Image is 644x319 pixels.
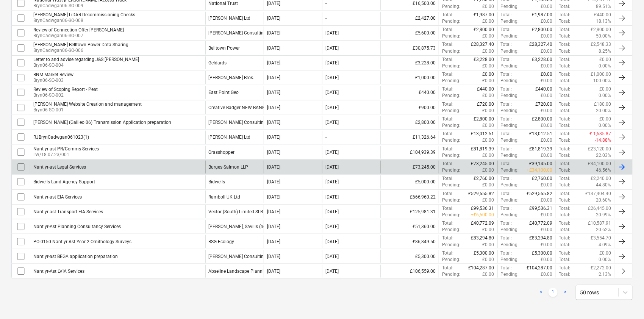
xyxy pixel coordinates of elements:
[325,1,327,6] div: -
[541,242,553,248] p: £0.00
[325,179,339,185] div: [DATE]
[442,41,453,48] p: Total :
[559,152,571,159] p: Total :
[591,41,611,48] p: £2,548.33
[209,120,267,125] div: Blake Clough Consulting
[501,131,512,137] p: Total :
[559,175,571,182] p: Total :
[442,131,453,137] p: Total :
[442,33,460,39] p: Pending :
[559,86,571,92] p: Total :
[501,161,512,167] p: Total :
[380,12,439,25] div: £2,427.00
[532,27,553,33] p: £2,800.00
[209,90,239,95] div: East Point Geo
[501,250,512,256] p: Total :
[267,45,280,51] div: [DATE]
[33,194,82,200] div: Nant yr-ast EIA Services
[541,92,553,99] p: £0.00
[501,175,512,182] p: Total :
[501,227,519,233] p: Pending :
[33,146,99,152] div: Nant yr-ast PR/Comms Services
[559,131,571,137] p: Total :
[33,239,131,244] div: PO-0150 Nant yr Ast Year 2 Ornithology Surveys
[33,12,135,17] div: [PERSON_NAME] LiDAR Decommissioning Checks
[483,227,494,233] p: £0.00
[559,3,571,10] p: Total :
[501,41,512,48] p: Total :
[527,191,553,197] p: £529,555.82
[501,146,512,152] p: Total :
[596,108,611,114] p: 20.00%
[483,152,494,159] p: £0.00
[442,152,460,159] p: Pending :
[380,235,439,248] div: £86,849.50
[325,120,339,125] div: [DATE]
[559,212,571,218] p: Total :
[541,108,553,114] p: £0.00
[442,146,453,152] p: Total :
[530,235,553,241] p: £83,294.80
[442,101,453,108] p: Total :
[209,1,238,6] div: National Trust
[599,242,611,248] p: 4.09%
[559,33,571,39] p: Total :
[33,224,121,229] div: Nant yr-Ast Planning Consultancy Services
[596,3,611,10] p: 89.51%
[483,63,494,69] p: £0.00
[442,56,453,63] p: Total :
[33,42,128,47] div: [PERSON_NAME] Belltown Power Data Sharing
[501,167,519,174] p: Pending :
[33,152,99,158] p: LW/18.07.23/001
[532,12,553,18] p: £1,987.00
[33,33,124,39] p: BrynCadwgan06-SO-007
[209,105,266,110] div: Creative Badger NEW BANK
[594,101,611,108] p: £180.00
[471,146,494,152] p: £81,819.39
[267,134,280,140] div: [DATE]
[33,62,139,69] p: Bryn06-SO-004
[585,191,611,197] p: £137,404.40
[33,3,127,9] p: BrynCadwgan06-SO-009
[471,220,494,227] p: £40,772.09
[33,179,95,185] div: Bidwells Land Agency Support
[33,77,73,84] p: Bryn06-SO-003
[33,102,142,107] div: [PERSON_NAME] Website Creation and management
[380,146,439,159] div: £104,939.39
[483,18,494,25] p: £0.00
[380,116,439,129] div: £2,800.00
[501,86,512,92] p: Total :
[325,105,339,110] div: [DATE]
[474,27,494,33] p: £2,800.00
[501,191,512,197] p: Total :
[596,212,611,218] p: 20.99%
[325,150,339,155] div: [DATE]
[325,209,339,214] div: [DATE]
[501,137,519,144] p: Pending :
[606,283,644,319] iframe: Chat Widget
[483,108,494,114] p: £0.00
[471,131,494,137] p: £13,012.51
[591,71,611,78] p: £1,000.00
[209,30,267,36] div: Blake Clough Consulting
[501,63,519,69] p: Pending :
[209,75,255,80] div: Evans Bros.
[33,92,98,99] p: Bryn06-SO-002
[530,220,553,227] p: £40,772.09
[267,60,280,66] div: [DATE]
[380,250,439,263] div: £5,300.00
[442,63,460,69] p: Pending :
[483,137,494,144] p: £0.00
[501,33,519,39] p: Pending :
[536,86,553,92] p: £440.00
[442,220,453,227] p: Total :
[380,41,439,54] div: £30,875.73
[33,57,139,62] div: Letter to and advise regarding J&S [PERSON_NAME]
[541,197,553,203] p: £0.00
[532,56,553,63] p: £3,228.00
[559,167,571,174] p: Total :
[559,63,571,69] p: Total :
[442,122,460,129] p: Pending :
[532,175,553,182] p: £2,760.00
[267,164,280,170] div: [DATE]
